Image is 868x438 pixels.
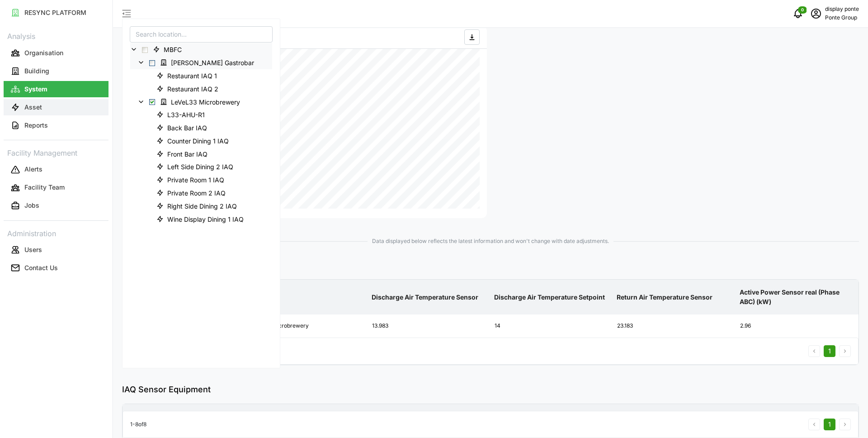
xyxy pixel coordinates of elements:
span: LeVeL33 Microbrewery [156,96,246,107]
span: Wine Display Dining 1 IAQ [167,215,244,224]
input: Search location... [130,26,273,43]
p: Active Power Sensor real (Phase ABC) (kW) [738,281,857,314]
p: Facility Management [4,146,108,159]
p: Administration [4,226,108,239]
a: Building [4,62,108,80]
button: Organisation [4,45,108,61]
button: 1 [824,419,835,430]
button: schedule [807,5,825,23]
p: Location [247,405,366,428]
span: Restaurant IAQ 2 [153,83,225,94]
button: 1 [824,345,835,357]
span: Select MBFC [142,47,148,53]
span: Back Bar IAQ [153,122,213,133]
a: Alerts [4,161,108,179]
button: Reports [4,117,108,133]
span: LeVeL33 Microbrewery [171,98,240,107]
p: System [24,85,47,94]
p: Asset [124,405,243,428]
p: Organisation [24,48,63,57]
a: Facility Team [4,179,108,197]
p: Reports [24,121,48,130]
a: Asset [4,98,108,116]
p: 1 - 8 of 8 [130,420,146,429]
button: Asset [4,99,108,115]
span: Left Side Dining 2 IAQ [153,161,240,172]
span: Restaurant IAQ 1 [153,70,223,81]
span: Private Room 2 IAQ [167,189,226,198]
span: MBFC [164,45,182,54]
div: 23.183 [613,315,735,337]
span: Left Side Dining 2 IAQ [167,162,233,171]
p: Discharge Air Temperature Sensor [370,286,489,309]
span: Data displayed below reflects the latest information and won't change with date adjustments. [122,237,859,246]
p: Jobs [24,201,39,210]
p: CO2 Level Sensor (PPM) [615,405,734,428]
span: Private Room 1 IAQ [167,176,224,185]
span: Private Room 2 IAQ [153,187,232,198]
span: L33-AHU-R1 [167,110,205,119]
p: Alerts [24,165,42,174]
p: Building [24,67,49,76]
div: LeVeL33 Microbrewery [245,315,367,337]
span: Erwin's Gastrobar [156,57,260,68]
button: Contact Us [4,260,108,276]
p: Predicted Mean Vote Sensor (一) [492,405,611,428]
p: display ponte [825,5,859,14]
span: Right Side Dining 2 IAQ [167,202,237,211]
span: 0 [801,7,804,13]
a: Users [4,241,108,259]
span: L33-AHU-R1 [153,109,211,120]
button: Facility Team [4,180,108,196]
span: Counter Dining 1 IAQ [167,137,229,146]
p: Location [247,286,366,309]
p: Analysis [4,29,108,42]
p: Return Air Temperature Sensor [615,286,734,309]
p: IAQ Sensor Equipment [122,383,859,396]
span: MBFC [149,44,188,55]
p: Facility Team [24,183,65,192]
span: Select LeVeL33 Microbrewery [149,99,155,105]
a: RESYNC PLATFORM [4,4,108,22]
span: Restaurant IAQ 2 [167,85,218,94]
span: Select Erwin's Gastrobar [149,60,155,66]
button: Building [4,63,108,79]
button: Alerts [4,162,108,178]
button: System [4,81,108,97]
span: Wine Display Dining 1 IAQ [153,214,250,224]
div: 14 [491,315,613,337]
span: Right Side Dining 2 IAQ [153,200,243,211]
p: Users [24,245,42,254]
span: Front Bar IAQ [167,150,208,159]
p: Zone Air Humidity Sensor (%) [738,405,857,428]
button: Users [4,242,108,258]
button: Jobs [4,198,108,214]
button: RESYNC PLATFORM [4,5,108,21]
p: Air Handling Unit [122,259,859,272]
span: Back Bar IAQ [167,124,207,133]
span: Restaurant IAQ 1 [167,71,217,81]
p: Asset [24,103,42,112]
p: Contact Us [24,263,58,272]
p: RESYNC PLATFORM [24,8,86,17]
span: Front Bar IAQ [153,148,214,159]
a: Contact Us [4,259,108,277]
a: Reports [4,116,108,134]
span: [PERSON_NAME] Gastrobar [171,58,254,67]
span: Private Room 1 IAQ [153,174,231,185]
div: 2.96 [736,315,858,337]
p: Battery Level Status (%) [370,405,489,428]
span: Counter Dining 1 IAQ [153,135,235,146]
button: notifications [789,5,807,23]
p: Ponte Group [825,14,859,22]
a: System [4,80,108,98]
p: Discharge Air Temperature Setpoint [492,286,611,309]
div: 13.983 [368,315,490,337]
a: Organisation [4,44,108,62]
a: Jobs [4,197,108,215]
